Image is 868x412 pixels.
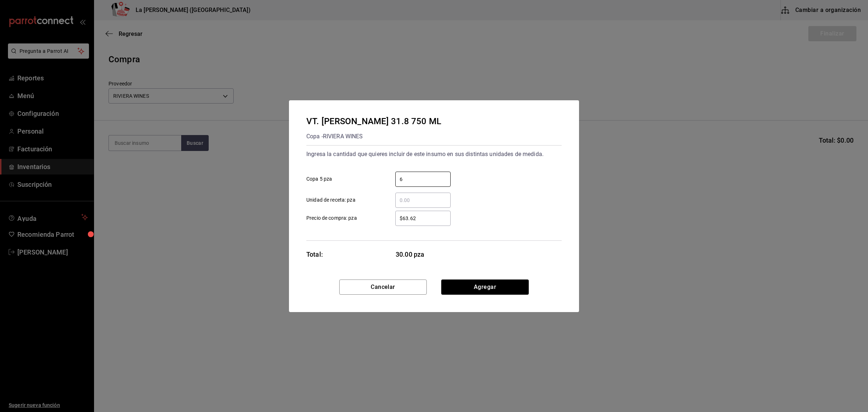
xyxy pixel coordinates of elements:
div: Total: [306,249,323,259]
div: VT. [PERSON_NAME] 31.8 750 ML [306,115,441,128]
button: Agregar [441,279,529,295]
button: Cancelar [339,279,427,295]
input: Precio de compra: pza [395,214,451,223]
span: Copa 5 pza [306,175,332,183]
span: Unidad de receta: pza [306,196,356,204]
input: Unidad de receta: pza [395,196,451,205]
span: Precio de compra: pza [306,214,357,222]
div: Ingresa la cantidad que quieres incluir de este insumo en sus distintas unidades de medida. [306,148,562,160]
span: 30.00 pza [396,249,451,259]
div: Copa - RIVIERA WINES [306,131,441,142]
input: Copa 5 pza [395,175,451,184]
